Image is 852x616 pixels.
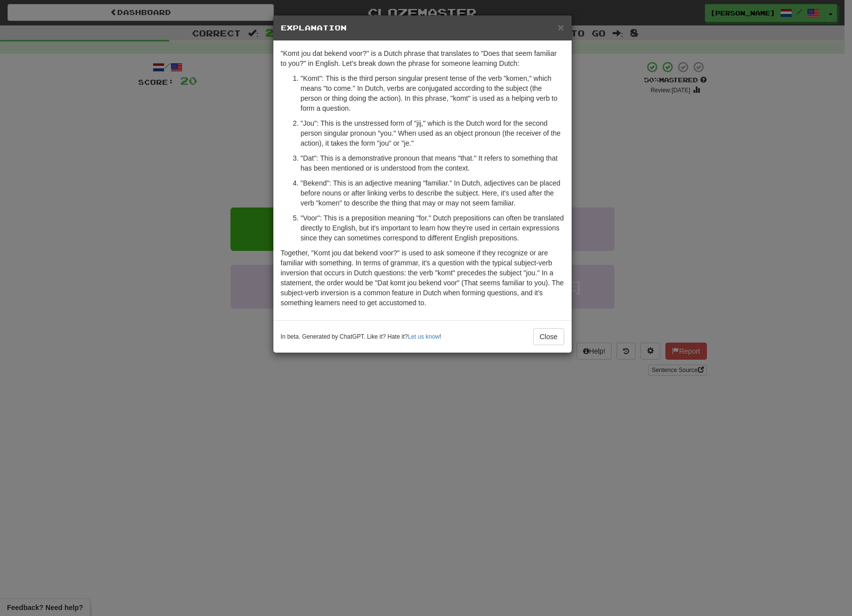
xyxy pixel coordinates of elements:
p: "Komt jou dat bekend voor?" is a Dutch phrase that translates to "Does that seem familiar to you?... [281,48,564,68]
p: "Komt": This is the third person singular present tense of the verb "komen," which means "to come... [301,73,564,113]
p: "Bekend": This is an adjective meaning "familiar." In Dutch, adjectives can be placed before noun... [301,178,564,208]
h5: Explanation [281,23,564,33]
button: Close [533,328,564,345]
button: Close [558,22,564,32]
small: In beta. Generated by ChatGPT. Like it? Hate it? ! [281,333,441,341]
p: "Dat": This is a demonstrative pronoun that means "that." It refers to something that has been me... [301,153,564,173]
p: "Jou": This is the unstressed form of "jij," which is the Dutch word for the second person singul... [301,118,564,148]
p: Together, "Komt jou dat bekend voor?" is used to ask someone if they recognize or are familiar wi... [281,248,564,308]
p: "Voor": This is a preposition meaning "for." Dutch prepositions can often be translated directly ... [301,213,564,243]
span: × [558,21,564,33]
a: Let us know [408,333,439,340]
